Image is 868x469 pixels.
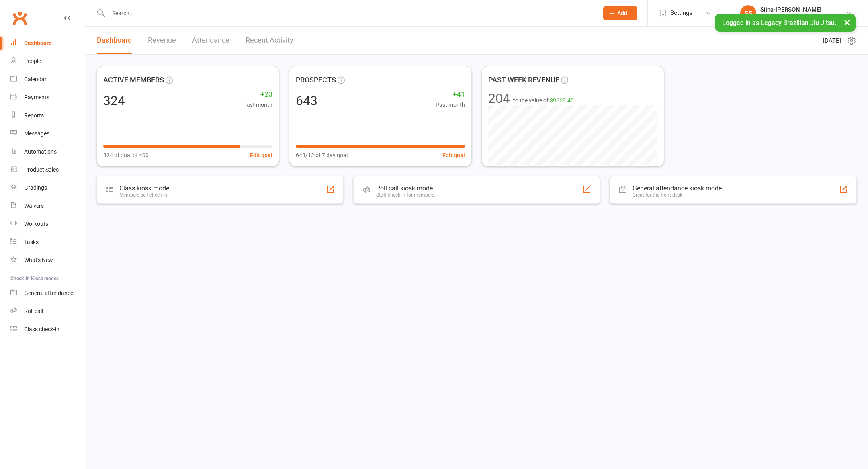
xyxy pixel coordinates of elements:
[633,192,722,198] div: Great for the front desk
[10,143,85,161] a: Automations
[24,148,57,155] div: Automations
[10,52,85,70] a: People
[436,100,465,109] span: Past month
[760,6,845,13] div: Siina-[PERSON_NAME]
[10,161,85,179] a: Product Sales
[24,239,39,245] div: Tasks
[24,290,73,296] div: General attendance
[488,92,510,105] div: 204
[603,6,637,20] button: Add
[840,14,854,31] button: ×
[24,94,49,100] div: Payments
[119,192,169,198] div: Members self check-in
[296,94,317,107] div: 643
[10,125,85,143] a: Messages
[722,19,836,27] span: Logged in as Legacy Brazilian Jiu Jitsu.
[10,106,85,125] a: Reports
[617,10,627,16] span: Add
[250,151,272,160] button: Edit goal
[24,76,47,82] div: Calendar
[243,100,272,109] span: Past month
[10,251,85,269] a: What's New
[24,203,44,209] div: Waivers
[550,97,574,104] span: $9668.40
[103,74,164,86] span: ACTIVE MEMBERS
[24,184,47,191] div: Gradings
[823,36,841,45] span: [DATE]
[10,88,85,106] a: Payments
[119,184,169,192] div: Class kiosk mode
[10,284,85,302] a: General attendance kiosk mode
[10,302,85,320] a: Roll call
[760,13,845,20] div: Legacy Brazilian [PERSON_NAME]
[24,40,52,46] div: Dashboard
[442,151,465,160] button: Edit goal
[243,89,272,100] span: +23
[10,215,85,233] a: Workouts
[488,74,559,86] span: PAST WEEK REVENUE
[10,197,85,215] a: Waivers
[296,74,336,86] span: PROSPECTS
[24,112,44,119] div: Reports
[633,184,722,192] div: General attendance kiosk mode
[296,151,348,160] span: 643/12 of 7 day goal
[10,233,85,251] a: Tasks
[740,5,756,21] div: SS
[10,179,85,197] a: Gradings
[24,221,48,227] div: Workouts
[376,184,434,192] div: Roll call kiosk mode
[106,8,593,19] input: Search...
[192,27,229,54] a: Attendance
[24,58,41,64] div: People
[103,94,125,107] div: 324
[436,89,465,100] span: +41
[10,70,85,88] a: Calendar
[513,96,574,105] span: to the value of
[376,192,434,198] div: Staff check-in for members
[148,27,176,54] a: Revenue
[670,4,692,22] span: Settings
[246,27,293,54] a: Recent Activity
[24,308,43,314] div: Roll call
[10,8,30,28] a: Clubworx
[24,166,59,173] div: Product Sales
[24,130,49,137] div: Messages
[24,326,59,332] div: Class check-in
[103,151,149,160] span: 324 of goal of 400
[10,34,85,52] a: Dashboard
[10,320,85,338] a: Class kiosk mode
[97,27,132,54] a: Dashboard
[24,257,53,263] div: What's New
